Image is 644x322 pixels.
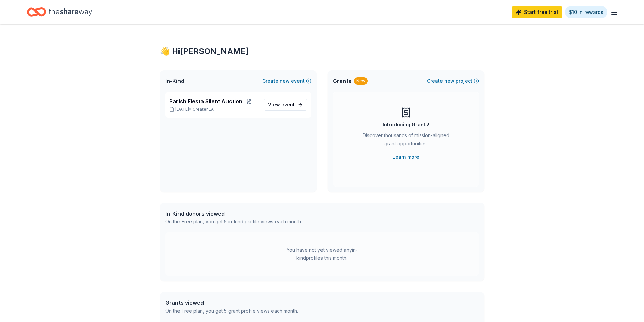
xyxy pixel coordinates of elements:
[160,46,484,57] div: 👋 Hi [PERSON_NAME]
[165,218,302,226] div: On the Free plan, you get 5 in-kind profile views each month.
[264,99,307,111] a: View event
[383,121,429,129] div: Introducing Grants!
[280,77,290,85] span: new
[193,107,214,112] span: Greater LA
[512,6,562,18] a: Start free trial
[169,107,258,112] p: [DATE] •
[165,209,302,218] div: In-Kind donors viewed
[165,307,298,315] div: On the Free plan, you get 5 grant profile views each month.
[444,77,454,85] span: new
[169,97,242,105] span: Parish Fiesta Silent Auction
[281,102,295,107] span: event
[268,101,295,109] span: View
[165,77,184,85] span: In-Kind
[565,6,607,18] a: $10 in rewards
[262,77,311,85] button: Createnewevent
[360,131,452,150] div: Discover thousands of mission-aligned grant opportunities.
[333,77,351,85] span: Grants
[392,153,419,161] a: Learn more
[280,246,364,262] div: You have not yet viewed any in-kind profiles this month.
[27,4,92,20] a: Home
[354,77,368,85] div: New
[165,299,298,307] div: Grants viewed
[427,77,479,85] button: Createnewproject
